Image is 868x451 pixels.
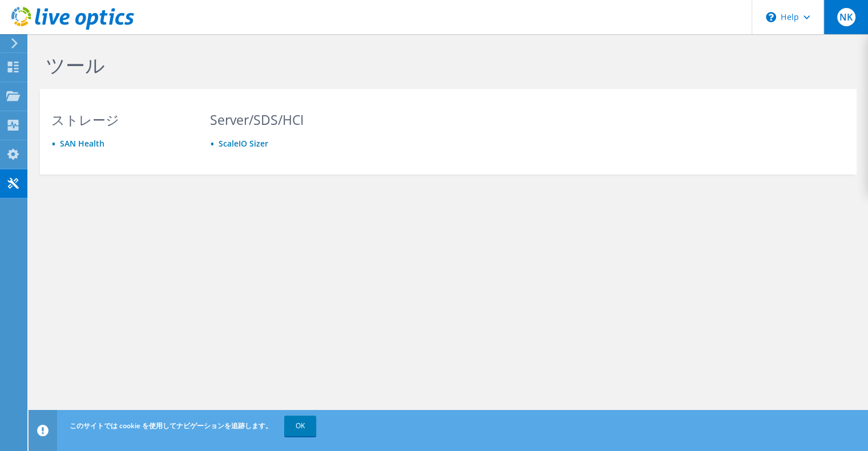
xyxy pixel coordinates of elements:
[837,8,855,26] span: NK
[51,113,188,126] h3: ストレージ
[219,138,268,149] a: ScaleIO Sizer
[70,421,272,430] span: このサイトでは cookie を使用してナビゲーションを追跡します。
[60,138,104,149] a: SAN Health
[210,113,347,126] h3: Server/SDS/HCI
[46,53,816,77] h1: ツール
[766,12,776,22] svg: \n
[284,416,316,436] a: OK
